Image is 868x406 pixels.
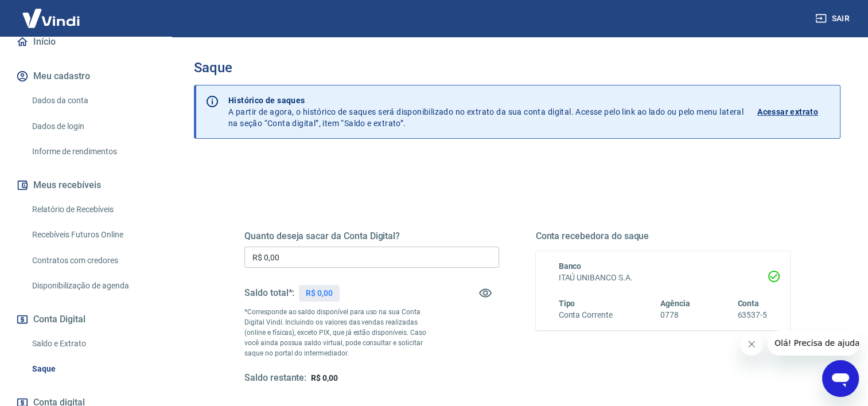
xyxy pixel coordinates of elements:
iframe: Fechar mensagem [740,333,763,356]
iframe: Mensagem da empresa [768,330,859,356]
p: Acessar extrato [757,106,818,118]
button: Meus recebíveis [14,173,158,198]
h6: 0778 [660,309,690,321]
a: Recebíveis Futuros Online [28,223,158,247]
h6: 63537-5 [737,309,767,321]
span: Tipo [559,299,575,308]
h6: Conta Corrente [559,309,613,321]
h5: Saldo total*: [244,287,294,299]
p: *Corresponde ao saldo disponível para uso na sua Conta Digital Vindi. Incluindo os valores das ve... [244,307,435,358]
button: Meu cadastro [14,64,158,89]
a: Relatório de Recebíveis [28,198,158,221]
a: Contratos com credores [28,249,158,272]
h5: Quanto deseja sacar da Conta Digital? [244,231,499,242]
a: Saldo e Extrato [28,332,158,356]
p: Histórico de saques [228,95,744,106]
h6: ITAÚ UNIBANCO S.A. [559,272,768,284]
a: Informe de rendimentos [28,140,158,163]
span: Conta [737,299,759,308]
iframe: Botão para abrir a janela de mensagens [822,360,859,397]
h3: Saque [194,60,840,76]
button: Sair [813,8,854,29]
a: Dados de login [28,115,158,138]
span: Agência [660,299,690,308]
button: Conta Digital [14,307,158,332]
a: Disponibilização de agenda [28,274,158,298]
span: Olá! Precisa de ajuda? [7,8,96,17]
span: Banco [559,261,582,271]
h5: Saldo restante: [244,372,306,384]
img: Vindi [14,1,88,36]
a: Acessar extrato [757,95,831,129]
p: A partir de agora, o histórico de saques será disponibilizado no extrato da sua conta digital. Ac... [228,95,744,129]
a: Dados da conta [28,89,158,112]
h5: Conta recebedora do saque [536,231,791,242]
span: R$ 0,00 [311,373,338,382]
a: Saque [28,357,158,381]
a: Início [14,29,158,54]
p: R$ 0,00 [306,287,333,299]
